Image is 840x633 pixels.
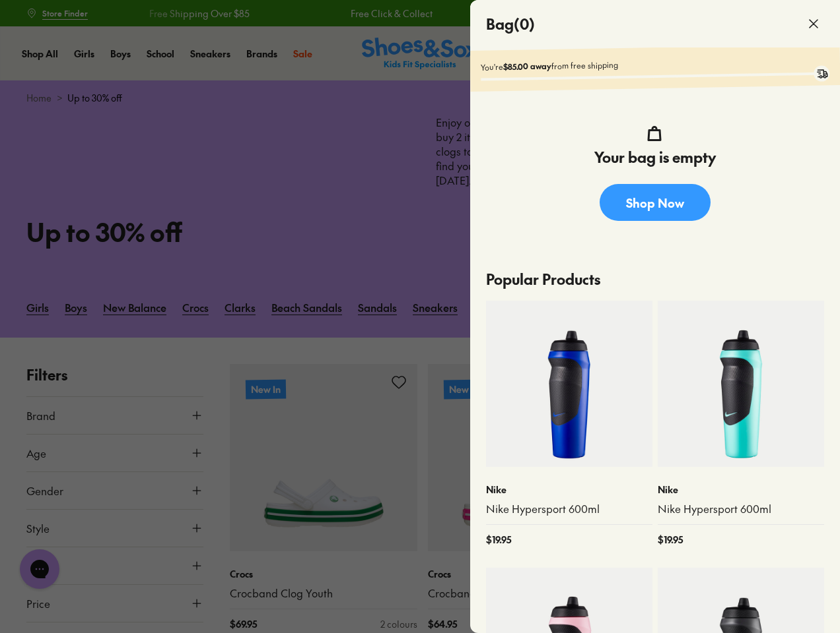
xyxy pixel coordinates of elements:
[503,61,551,72] b: $85.00 away
[486,533,511,547] span: $ 19.95
[486,502,652,516] a: Nike Hypersport 600ml
[486,258,824,301] p: Popular Products
[486,13,535,35] h4: Bag ( 0 )
[658,502,824,516] a: Nike Hypersport 600ml
[486,483,652,497] p: Nike
[600,184,711,221] a: Shop Now
[7,5,46,44] button: Gorgias live chat
[658,483,824,497] p: Nike
[658,533,683,547] span: $ 19.95
[481,55,829,73] p: You're from free shipping
[594,146,716,168] h4: Your bag is empty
